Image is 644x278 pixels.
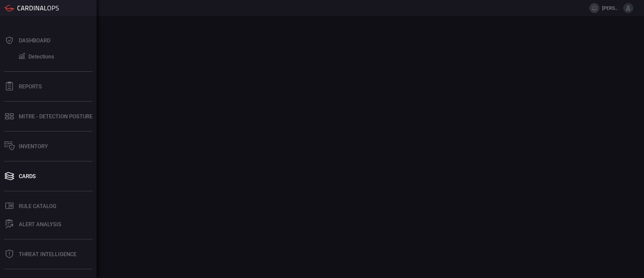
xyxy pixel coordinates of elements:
div: Rule Catalog [19,203,56,209]
div: Reports [19,83,42,90]
div: Inventory [19,143,48,150]
div: Detections [29,53,54,60]
div: MITRE - Detection Posture [19,113,93,120]
div: ALERT ANALYSIS [19,221,61,228]
div: Dashboard [19,37,50,44]
span: [PERSON_NAME][EMAIL_ADDRESS][DOMAIN_NAME] [602,5,621,11]
div: Threat Intelligence [19,251,76,257]
div: Cards [19,173,36,180]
